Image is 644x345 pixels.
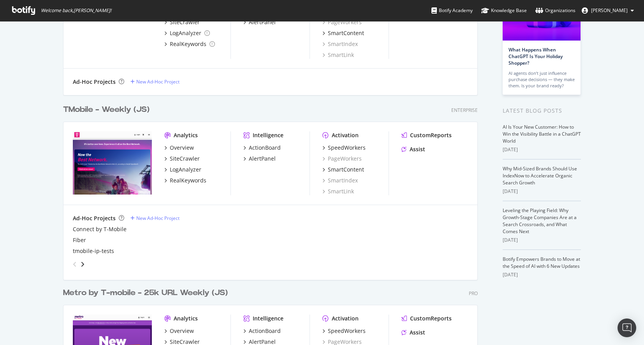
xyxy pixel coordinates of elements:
[63,287,231,299] a: Metro by T-mobile - 25k URL Weekly (JS)
[575,4,640,17] button: [PERSON_NAME]
[164,18,200,26] a: SiteCrawler
[73,236,86,244] a: Fiber
[503,207,577,235] a: Leveling the Playing Field: Why Growth-Stage Companies Are at a Search Crossroads, and What Comes...
[410,145,425,153] div: Assist
[503,237,581,244] div: [DATE]
[322,166,364,173] a: SmartContent
[503,146,581,153] div: [DATE]
[401,315,452,322] a: CustomReports
[322,188,354,195] a: SmartLink
[322,51,354,59] a: SmartLink
[243,144,281,152] a: ActionBoard
[164,177,206,184] a: RealKeywords
[170,40,206,48] div: RealKeywords
[431,7,473,14] div: Botify Academy
[174,315,198,322] div: Analytics
[70,258,80,271] div: angle-left
[401,131,452,139] a: CustomReports
[164,155,200,163] a: SiteCrawler
[328,29,364,37] div: SmartContent
[509,70,575,89] div: AI agents don’t just influence purchase decisions — they make them. Is your brand ready?
[328,327,366,335] div: SpeedWorkers
[164,166,201,173] a: LogAnalyzer
[164,144,194,152] a: Overview
[249,18,276,26] div: AlertPanel
[130,215,179,221] a: New Ad-Hoc Project
[164,29,210,37] a: LogAnalyzer
[535,7,575,14] div: Organizations
[503,165,577,186] a: Why Mid-Sized Brands Should Use IndexNow to Accelerate Organic Search Growth
[322,144,366,152] a: SpeedWorkers
[73,78,116,86] div: Ad-Hoc Projects
[170,166,201,173] div: LogAnalyzer
[618,318,636,337] div: Open Intercom Messenger
[322,40,358,48] a: SmartIndex
[322,29,364,37] a: SmartContent
[63,104,153,115] a: TMobile - Weekly (JS)
[322,177,358,184] a: SmartIndex
[401,145,425,153] a: Assist
[73,225,127,233] a: Connect by T-Mobile
[130,78,179,85] a: New Ad-Hoc Project
[164,40,215,48] a: RealKeywords
[509,46,563,66] a: What Happens When ChatGPT Is Your Holiday Shopper?
[80,260,85,268] div: angle-right
[170,327,194,335] div: Overview
[322,18,362,26] a: PageWorkers
[481,7,527,14] div: Knowledge Base
[63,104,150,115] div: TMobile - Weekly (JS)
[503,188,581,195] div: [DATE]
[41,7,111,14] span: Welcome back, [PERSON_NAME] !
[170,29,201,37] div: LogAnalyzer
[332,315,359,322] div: Activation
[322,155,362,163] a: PageWorkers
[170,155,200,163] div: SiteCrawler
[410,131,452,139] div: CustomReports
[253,131,283,139] div: Intelligence
[469,290,478,297] div: Pro
[63,287,228,299] div: Metro by T-mobile - 25k URL Weekly (JS)
[170,177,206,184] div: RealKeywords
[170,18,200,26] div: SiteCrawler
[401,329,425,336] a: Assist
[451,107,478,113] div: Enterprise
[503,124,581,144] a: AI Is Your New Customer: How to Win the Visibility Battle in a ChatGPT World
[328,144,366,152] div: SpeedWorkers
[73,247,114,255] a: tmobile-ip-tests
[503,256,580,269] a: Botify Empowers Brands to Move at the Speed of AI with 6 New Updates
[253,315,283,322] div: Intelligence
[136,215,179,221] div: New Ad-Hoc Project
[243,18,276,26] a: AlertPanel
[73,214,116,222] div: Ad-Hoc Projects
[322,327,366,335] a: SpeedWorkers
[243,155,276,163] a: AlertPanel
[174,131,198,139] div: Analytics
[249,155,276,163] div: AlertPanel
[249,144,281,152] div: ActionBoard
[591,7,628,14] span: Dave Lee
[73,131,152,195] img: t-mobile.com
[164,327,194,335] a: Overview
[170,144,194,152] div: Overview
[328,166,364,173] div: SmartContent
[332,131,359,139] div: Activation
[249,327,281,335] div: ActionBoard
[410,329,425,336] div: Assist
[243,327,281,335] a: ActionBoard
[503,271,581,278] div: [DATE]
[136,78,179,85] div: New Ad-Hoc Project
[410,315,452,322] div: CustomReports
[503,106,581,115] div: Latest Blog Posts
